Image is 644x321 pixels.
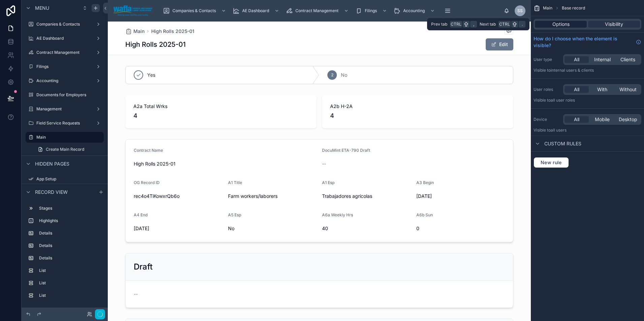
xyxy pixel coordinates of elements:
span: Record view [35,189,68,195]
a: Main [125,28,144,35]
span: Contract Management [295,8,339,13]
a: App Setup [26,174,104,184]
p: Visible to [534,128,641,133]
span: Prev tab [431,22,447,27]
div: scrollable content [158,3,504,18]
span: All [574,56,579,63]
label: User type [534,57,560,62]
span: Companies & Contacts [172,8,216,13]
label: Accounting [36,78,93,83]
a: Documents for Employers [26,90,104,100]
a: Companies & Contacts [26,19,104,30]
div: scrollable content [22,200,108,308]
a: Companies & Contacts [161,5,229,17]
label: Highlights [39,218,101,223]
span: , [471,22,476,27]
a: Create Main Record [34,144,104,155]
a: Accounting [26,75,104,86]
button: Edit [486,38,513,50]
label: List [39,268,101,273]
label: App Setup [36,176,102,182]
span: All user roles [551,98,575,103]
span: SS [517,8,523,13]
label: List [39,293,101,298]
span: Visibility [605,21,623,28]
a: AE Dashboard [231,5,283,17]
label: Contract Management [36,50,93,55]
span: Menu [35,5,49,11]
label: Field Service Requests [36,120,93,126]
label: List [39,280,101,286]
label: Documents for Employers [36,92,102,98]
a: Filings [353,5,390,17]
label: Device [534,117,560,122]
span: With [597,86,607,93]
span: Base record [562,5,585,11]
span: New rule [538,159,565,166]
label: Stages [39,206,101,211]
label: Details [39,255,101,261]
a: Filings [26,61,104,72]
span: Custom rules [544,140,581,147]
a: How do I choose when the element is visible? [534,35,641,49]
span: Desktop [619,116,637,123]
label: Main [36,135,100,140]
span: Mobile [595,116,610,123]
button: New rule [534,157,569,168]
span: Main [543,5,552,11]
span: Options [552,21,570,28]
a: Accounting [392,5,438,17]
a: Contract Management [284,5,352,17]
span: How do I choose when the element is visible? [534,35,633,49]
span: . [519,22,525,27]
span: Accounting [403,8,425,13]
a: AE Dashboard [26,33,104,44]
span: Next tab [480,22,496,27]
span: All [574,86,579,93]
label: Management [36,106,93,112]
label: Companies & Contacts [36,22,93,27]
span: Internal users & clients [551,68,594,73]
a: Field Service Requests [26,118,104,129]
label: Details [39,230,101,236]
span: Internal [594,56,611,63]
p: Visible to [534,98,641,103]
label: AE Dashboard [36,36,93,41]
a: Management [26,104,104,114]
label: Filings [36,64,93,69]
span: Filings [365,8,377,13]
span: Main [133,28,144,35]
a: Contract Management [26,47,104,58]
span: Hidden pages [35,160,69,167]
a: Main [26,132,104,143]
img: App logo [113,5,152,16]
span: Clients [620,56,635,63]
span: Create Main Record [46,147,84,152]
p: Visible to [534,68,641,73]
span: AE Dashboard [242,8,269,13]
label: Details [39,243,101,248]
span: Ctrl [450,21,462,28]
a: High Rolls 2025-01 [151,28,194,35]
span: Without [619,86,637,93]
h1: High Rolls 2025-01 [125,40,186,49]
label: User roles [534,87,560,92]
span: Ctrl [498,21,511,28]
span: all users [551,128,567,133]
span: All [574,116,579,123]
